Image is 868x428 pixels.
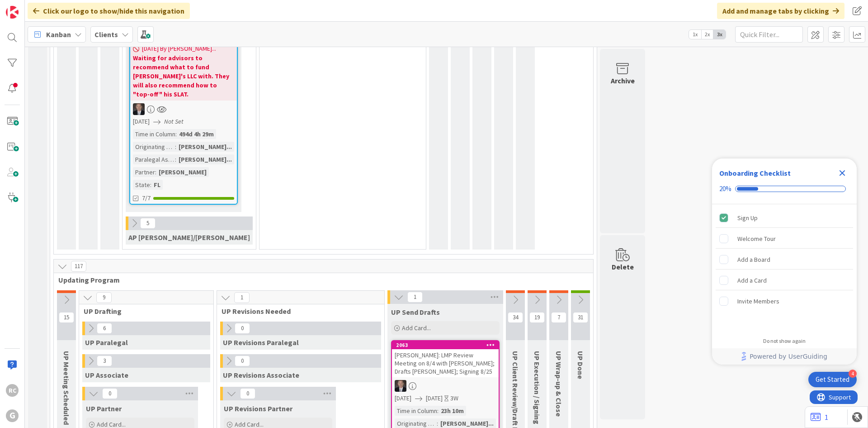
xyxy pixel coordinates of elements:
div: State [133,180,150,190]
div: BG [392,380,499,392]
span: UP Associate [85,370,128,380]
i: Not Set [164,117,184,125]
div: Invite Members [737,296,779,307]
div: [PERSON_NAME]... [176,142,234,152]
div: Invite Members is incomplete. [716,291,853,311]
div: G [6,409,19,422]
span: 0 [235,356,250,366]
span: : [175,129,177,139]
div: Click our logo to show/hide this navigation [28,3,190,19]
div: Close Checklist [835,166,849,180]
span: UP Revisions Associate [223,370,299,380]
div: 23h 10m [439,406,466,416]
div: [PERSON_NAME]: LMP Review Meeting on 8/4 with [PERSON_NAME]; Drafts [PERSON_NAME]; Signing 8/25 [392,349,499,377]
span: 3x [713,30,726,39]
span: [DATE] [426,394,443,403]
span: : [150,180,151,190]
b: Clients [94,30,118,39]
span: Powered by UserGuiding [750,351,827,362]
span: Support [19,1,41,12]
div: Partner [133,167,155,177]
div: Time in Column [395,406,437,416]
span: 7 [551,312,566,323]
div: 20% [719,185,731,193]
div: Add a Card [737,275,767,286]
div: Time in Column [133,129,175,139]
span: UP Revisions Partner [224,404,292,413]
div: Add a Board is incomplete. [716,250,853,269]
div: Add a Board [737,254,770,265]
a: 1 [811,412,828,423]
img: BG [395,380,406,392]
div: Archive [611,75,635,86]
span: 3 [97,356,112,366]
span: 6 [97,323,112,334]
span: 15 [59,312,74,323]
span: : [437,406,439,416]
div: BG [130,103,237,115]
span: Updating Program [58,275,582,284]
span: UP Wrap-up & Close [554,351,563,417]
img: Visit kanbanzone.com [6,6,19,19]
span: [DATE] By [PERSON_NAME]... [142,44,216,53]
div: Get Started [816,375,849,384]
span: : [175,142,176,152]
input: Quick Filter... [735,26,803,43]
div: Add and manage tabs by clicking [717,3,844,19]
div: RC [6,384,19,397]
div: Delete [612,261,634,272]
div: 2063 [396,342,499,348]
span: AP Brad/Jonas [128,233,250,242]
span: UP Send Drafts [391,308,440,317]
span: 0 [240,388,255,399]
div: Sign Up [737,212,758,223]
span: 0 [102,388,118,399]
span: 31 [573,312,588,323]
div: 494d 4h 29m [177,129,216,139]
span: UP Execution / Signing [533,351,542,424]
span: UP Done [576,351,585,379]
span: UP Meeting Scheduled [62,351,71,425]
div: Paralegal Assigned [133,154,175,164]
span: UP Revisions Paralegal [223,338,299,347]
span: 34 [508,312,523,323]
span: UP Paralegal [85,338,128,347]
div: Welcome Tour [737,233,776,244]
span: UP Revisions Needed [222,307,373,316]
div: Originating Attorney [133,142,175,152]
a: Powered by UserGuiding [717,348,852,365]
span: Add Card... [402,324,431,332]
span: UP Partner [86,404,122,413]
div: 4 [849,370,857,378]
span: Kanban [46,29,71,40]
div: FL [151,180,163,190]
span: 1 [407,292,423,303]
span: 5 [140,218,156,229]
div: Add a Card is incomplete. [716,270,853,290]
div: 2063 [392,341,499,349]
span: 1 [234,292,250,303]
div: Checklist items [712,204,857,332]
div: 2063[PERSON_NAME]: LMP Review Meeting on 8/4 with [PERSON_NAME]; Drafts [PERSON_NAME]; Signing 8/25 [392,341,499,377]
span: 7/7 [142,193,151,203]
span: 2x [701,30,713,39]
div: Welcome Tour is incomplete. [716,229,853,249]
div: [PERSON_NAME] [156,167,209,177]
span: 9 [96,292,112,303]
div: Onboarding Checklist [719,168,791,178]
span: 1x [689,30,701,39]
span: [DATE] [133,117,150,126]
div: Sign Up is complete. [716,208,853,228]
span: 117 [71,261,86,272]
img: BG [133,103,145,115]
div: Checklist progress: 20% [719,185,849,193]
span: UP Drafting [84,307,202,316]
span: 0 [235,323,250,334]
div: Open Get Started checklist, remaining modules: 4 [808,372,857,387]
b: Waiting for advisors to recommend what to fund [PERSON_NAME]'s LLC with. They will also recommend... [133,53,234,99]
div: Footer [712,348,857,365]
span: : [175,154,176,164]
div: [PERSON_NAME]... [176,154,234,164]
span: : [155,167,156,177]
span: [DATE] [395,394,411,403]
